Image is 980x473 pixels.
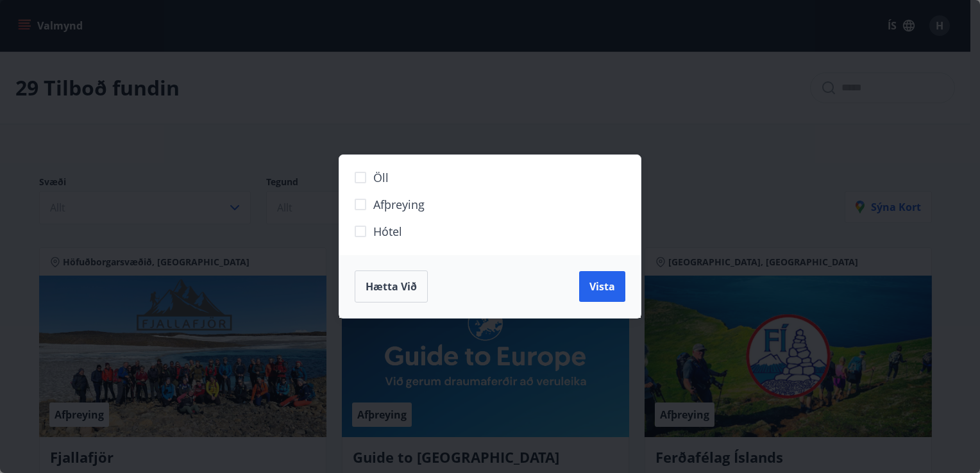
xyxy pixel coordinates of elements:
[589,279,615,294] span: Vista
[355,270,428,303] button: Hætta við
[373,223,402,240] span: Hótel
[366,279,417,294] span: Hætta við
[373,196,425,213] span: Afþreying
[373,169,389,186] span: Öll
[579,271,625,302] button: Vista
